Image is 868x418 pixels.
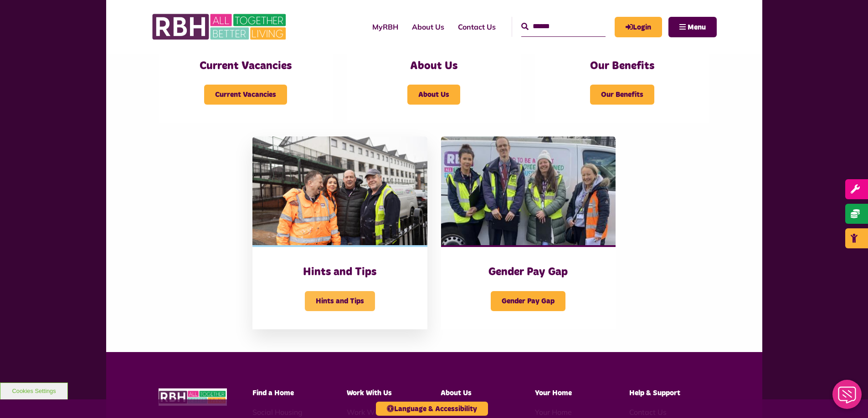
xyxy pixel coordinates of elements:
[688,24,706,31] span: Menu
[305,291,375,311] span: Hints and Tips
[204,85,287,105] span: Current Vacancies
[668,17,717,37] button: Navigation
[407,85,460,105] span: About Us
[347,389,392,397] span: Work With Us
[553,59,691,73] h3: Our Benefits
[827,377,868,418] iframe: Netcall Web Assistant for live chat
[441,136,616,329] a: Gender Pay Gap Gender Pay Gap
[441,136,616,246] img: 391760240 1590016381793435 2179504426197536539 N
[252,389,294,397] span: Find a Home
[405,15,451,39] a: About Us
[365,59,503,73] h3: About Us
[441,389,472,397] span: About Us
[615,17,662,37] a: MyRBH
[459,265,597,279] h3: Gender Pay Gap
[159,388,227,406] img: RBH
[252,136,427,329] a: Hints and Tips Hints and Tips
[491,291,565,311] span: Gender Pay Gap
[521,17,606,36] input: Search
[451,15,503,39] a: Contact Us
[152,9,288,45] img: RBH
[629,389,680,397] span: Help & Support
[252,136,427,246] img: SAZMEDIA RBH 21FEB24 46
[535,389,572,397] span: Your Home
[177,59,315,73] h3: Current Vacancies
[590,85,654,105] span: Our Benefits
[271,265,409,279] h3: Hints and Tips
[365,15,405,39] a: MyRBH
[376,402,488,416] button: Language & Accessibility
